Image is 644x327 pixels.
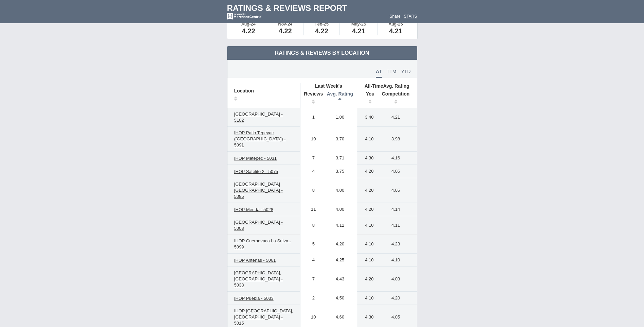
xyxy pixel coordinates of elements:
[357,108,378,127] td: 3.40
[378,152,417,165] td: 4.16
[357,165,378,178] td: 4.20
[378,203,417,216] td: 4.14
[227,46,417,60] td: Ratings & Reviews by Location
[300,152,323,165] td: 7
[234,270,283,288] span: [GEOGRAPHIC_DATA], [GEOGRAPHIC_DATA] - 5038
[231,154,280,162] a: IHOP Metepec - 5031
[323,178,357,203] td: 4.00
[234,238,291,249] span: IHOP Cuernavaca La Selva - 5099
[378,216,417,235] td: 4.11
[378,267,417,292] td: 4.03
[323,108,357,127] td: 1.00
[300,235,323,254] td: 5
[231,237,297,251] a: IHOP Cuernavaca La Selva - 5099
[378,89,417,108] th: Competition: activate to sort column ascending
[227,13,262,20] img: mc-powered-by-logo-white-103.png
[389,27,402,35] span: 4.21
[365,83,383,89] span: All-Time
[357,89,378,108] th: You: activate to sort column ascending
[300,165,323,178] td: 4
[323,254,357,267] td: 4.25
[378,108,417,127] td: 4.21
[378,254,417,267] td: 4.10
[300,216,323,235] td: 8
[357,83,417,89] th: Avg. Rating
[378,21,414,35] td: Aug-25
[357,178,378,203] td: 4.20
[300,178,323,203] td: 8
[231,168,282,176] a: IHOP Satelite 2 - 5075
[404,14,417,19] a: STARS
[390,14,401,19] a: Share
[231,110,297,124] a: [GEOGRAPHIC_DATA] - 5102
[376,69,382,78] span: AT
[352,27,365,35] span: 4.21
[300,108,323,127] td: 1
[300,127,323,152] td: 10
[234,111,283,123] span: [GEOGRAPHIC_DATA] - 5102
[234,156,277,161] span: IHOP Metepec - 5031
[231,180,297,201] a: [GEOGRAPHIC_DATA] [GEOGRAPHIC_DATA] - 5085
[378,178,417,203] td: 4.05
[323,152,357,165] td: 3.71
[387,69,397,74] span: TTM
[357,254,378,267] td: 4.10
[300,89,323,108] th: Reviews: activate to sort column ascending
[231,206,277,214] a: IHOP Merida - 5028
[300,254,323,267] td: 4
[300,292,323,305] td: 2
[231,269,297,289] a: [GEOGRAPHIC_DATA], [GEOGRAPHIC_DATA] - 5038
[357,127,378,152] td: 4.10
[323,165,357,178] td: 3.75
[401,69,411,74] span: YTD
[378,235,417,254] td: 4.23
[300,83,357,89] th: Last Week's
[231,129,297,149] a: IHOP Patio Tepeyac ([GEOGRAPHIC_DATA]) - 5091
[357,216,378,235] td: 4.10
[304,21,340,35] td: Feb-25
[323,216,357,235] td: 4.12
[378,165,417,178] td: 4.06
[231,218,297,233] a: [GEOGRAPHIC_DATA] - 5008
[378,127,417,152] td: 3.98
[323,267,357,292] td: 4.43
[323,127,357,152] td: 3.70
[323,235,357,254] td: 4.20
[231,294,277,303] a: IHOP Puebla - 5033
[279,27,292,35] span: 4.22
[402,14,403,19] span: |
[357,235,378,254] td: 4.10
[357,152,378,165] td: 4.30
[234,258,276,263] span: IHOP Antenas - 5061
[231,256,279,264] a: IHOP Antenas - 5061
[234,130,286,148] span: IHOP Patio Tepeyac ([GEOGRAPHIC_DATA]) - 5091
[227,83,300,108] th: Location: activate to sort column ascending
[323,292,357,305] td: 4.50
[315,27,328,35] span: 4.22
[340,21,378,35] td: May-25
[231,21,267,35] td: Aug-24
[357,292,378,305] td: 4.10
[378,292,417,305] td: 4.20
[242,27,255,35] span: 4.22
[323,89,357,108] th: Avg. Rating: activate to sort column descending
[357,203,378,216] td: 4.20
[357,267,378,292] td: 4.20
[267,21,304,35] td: Nov-24
[234,169,278,174] span: IHOP Satelite 2 - 5075
[323,203,357,216] td: 4.00
[234,308,293,326] span: IHOP [GEOGRAPHIC_DATA], [GEOGRAPHIC_DATA] - 5015
[300,267,323,292] td: 7
[234,182,283,199] span: [GEOGRAPHIC_DATA] [GEOGRAPHIC_DATA] - 5085
[234,296,274,301] span: IHOP Puebla - 5033
[234,220,283,231] span: [GEOGRAPHIC_DATA] - 5008
[234,207,273,212] span: IHOP Merida - 5028
[300,203,323,216] td: 11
